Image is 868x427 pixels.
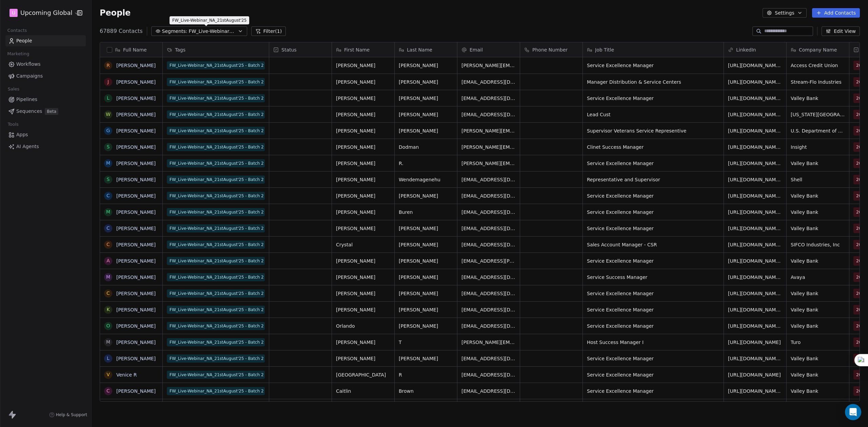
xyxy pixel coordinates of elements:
span: [PERSON_NAME] [336,176,390,183]
div: Job Title [583,42,724,57]
span: Valley Bank [791,160,845,167]
span: Service Excellence Manager [587,225,719,232]
span: Tools [5,119,21,129]
span: AI Agents [16,143,39,150]
span: [EMAIL_ADDRESS][DOMAIN_NAME] [461,274,516,281]
span: FW_Live-Webinar_NA_21stAugust'25 - Batch 2 [167,241,265,249]
div: Tags [163,42,269,57]
a: [URL][DOMAIN_NAME] [728,372,781,378]
span: [PERSON_NAME][EMAIL_ADDRESS][PERSON_NAME][DOMAIN_NAME] [461,339,516,346]
span: [GEOGRAPHIC_DATA] [336,371,390,378]
div: S [107,176,110,183]
div: L [107,355,110,362]
span: Service Excellence Manager [587,306,719,313]
span: 2025 [856,241,867,248]
span: [PERSON_NAME] [399,192,453,199]
a: [URL][DOMAIN_NAME][PERSON_NAME] [728,356,820,361]
span: FW_Live-Webinar_NA_21stAugust'25 - Batch 2 [167,192,265,200]
a: [PERSON_NAME] [116,63,156,68]
span: [PERSON_NAME] [336,144,390,150]
span: Crystal [336,241,390,248]
span: Valley Bank [791,323,845,329]
span: [PERSON_NAME] [399,306,453,313]
div: grid [100,57,163,402]
a: [URL][DOMAIN_NAME][PERSON_NAME] [728,291,820,296]
span: [EMAIL_ADDRESS][PERSON_NAME][DOMAIN_NAME] [461,258,516,264]
span: [EMAIL_ADDRESS][DOMAIN_NAME] [461,176,516,183]
span: 2025 [856,209,867,216]
span: Service Excellence Manager [587,355,719,362]
span: [PERSON_NAME] [399,241,453,248]
div: Open Intercom Messenger [845,404,861,420]
span: 2025 [856,79,867,85]
span: [PERSON_NAME] [399,95,453,102]
span: 2025 [856,127,867,134]
span: R [399,371,453,378]
span: Beta [45,108,58,115]
span: Tags [175,46,185,53]
span: Clinet Success Manager [587,144,719,150]
span: [PERSON_NAME] [399,127,453,134]
a: [URL][DOMAIN_NAME][PERSON_NAME] [728,193,820,199]
a: [PERSON_NAME] [116,356,156,361]
span: Manager Distribution & Service Centers [587,79,719,85]
span: Caitlin [336,388,390,394]
span: FW_Live-Webinar_NA_21stAugust'25 - Batch 2 [167,143,265,151]
span: FW_Live-Webinar_NA_21stAugust'25 - Batch 2 [167,387,265,395]
a: [PERSON_NAME] [116,323,156,329]
span: FW_Live-Webinar_NA_21stAugust'25 - Batch 2 [167,176,265,184]
span: Valley Bank [791,290,845,297]
a: [PERSON_NAME] [116,258,156,264]
span: Apps [16,131,28,138]
span: Service Excellence Manager [587,290,719,297]
span: [PERSON_NAME] [336,62,390,69]
div: C [106,290,110,297]
span: Service Excellence Manager [587,209,719,216]
span: People [100,8,131,18]
span: Representative and Supervisor [587,176,719,183]
span: FW_Live-Webinar_NA_21stAugust'25 - Batch 2 [167,224,265,232]
span: Contacts [4,25,30,36]
span: FW_Live-Webinar_NA_21stAugust'25 [189,28,236,35]
a: [PERSON_NAME] [116,307,156,312]
span: Service Excellence Manager [587,388,719,394]
span: 2025 [856,306,867,313]
span: Wendemagenehu [399,176,453,183]
a: [URL][DOMAIN_NAME][PERSON_NAME] [728,79,820,85]
span: Upcoming Global [20,8,72,17]
span: Sequences [16,108,42,115]
p: FW_Live-Webinar_NA_21stAugust'25 [172,18,246,23]
span: 2025 [856,111,867,118]
span: [PERSON_NAME] [336,111,390,118]
span: [EMAIL_ADDRESS][DOMAIN_NAME] [461,306,516,313]
a: SequencesBeta [5,106,86,117]
a: [PERSON_NAME] [116,388,156,394]
span: [PERSON_NAME] [336,209,390,216]
span: Service Excellence Manager [587,192,719,199]
a: [URL][DOMAIN_NAME][PERSON_NAME][PERSON_NAME] [728,274,860,280]
span: Campaigns [16,73,43,80]
span: Valley Bank [791,192,845,199]
span: Last Name [407,46,432,53]
span: 2025 [856,388,867,394]
span: [PERSON_NAME] [399,79,453,85]
span: Valley Bank [791,355,845,362]
div: Full Name [100,42,162,57]
span: FW_Live-Webinar_NA_21stAugust'25 - Batch 2 [167,322,265,330]
span: 2025 [856,176,867,183]
span: [EMAIL_ADDRESS][DOMAIN_NAME] [461,388,516,394]
a: [URL][DOMAIN_NAME][PERSON_NAME] [728,128,820,134]
span: [PERSON_NAME] [399,62,453,69]
span: [PERSON_NAME] [399,225,453,232]
a: [URL][DOMAIN_NAME][PERSON_NAME] [728,209,820,215]
span: Lead Cust [587,111,719,118]
span: Service Excellence Manager [587,323,719,329]
span: Pipelines [16,96,37,103]
div: Email [457,42,520,57]
a: [URL][DOMAIN_NAME][PERSON_NAME] [728,323,820,329]
span: [PERSON_NAME] [336,339,390,346]
span: FW_Live-Webinar_NA_21stAugust'25 - Batch 2 [167,257,265,265]
span: Service Excellence Manager [587,371,719,378]
span: [EMAIL_ADDRESS][DOMAIN_NAME] [461,225,516,232]
span: 2025 [856,258,867,264]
